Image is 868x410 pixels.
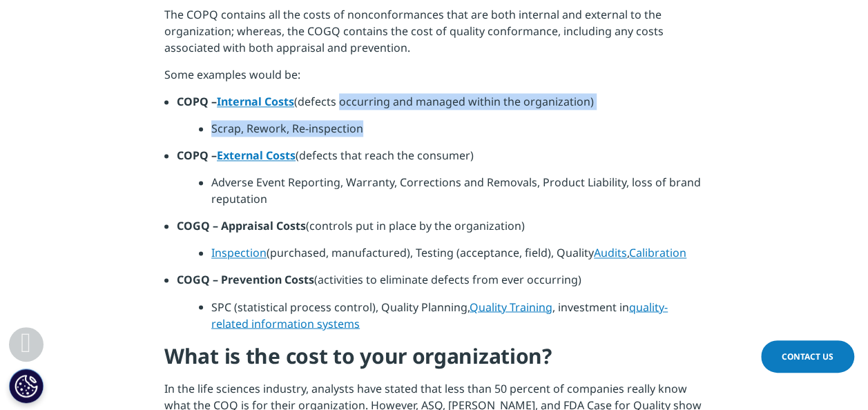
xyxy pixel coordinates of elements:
[9,369,44,403] button: Cookies Settings
[211,299,668,331] a: quality-related information systems
[177,271,704,298] li: (activities to eliminate defects from ever occurring)
[211,245,267,260] a: Inspection
[211,174,704,217] li: Adverse Event Reporting, Warranty, Corrections and Removals, Product Liability, loss of brand rep...
[164,342,704,380] h4: What is the cost to your organization?
[164,66,704,93] p: Some examples would be:
[177,272,314,287] strong: COGQ – Prevention Costs
[211,298,704,342] li: SPC (statistical process control), Quality Planning, , investment in
[470,299,552,314] a: Quality Training
[177,218,306,233] strong: COGQ – Appraisal Costs
[177,148,296,163] strong: COPQ –
[629,245,686,260] a: Calibration
[177,94,294,109] strong: COPQ –
[217,148,296,163] a: External Costs
[211,244,704,271] li: (purchased, manufactured), Testing (acceptance, field), Quality ,
[211,120,704,147] li: Scrap, Rework, Re-inspection
[594,245,627,260] a: Audits
[164,6,704,66] p: The COPQ contains all the costs of nonconformances that are both internal and external to the org...
[782,351,833,362] span: Contact Us
[177,147,704,174] li: (defects that reach the consumer)
[177,93,704,120] li: (defects occurring and managed within the organization)
[217,94,294,109] a: Internal Costs
[761,340,854,373] a: Contact Us
[177,217,704,244] li: (controls put in place by the organization)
